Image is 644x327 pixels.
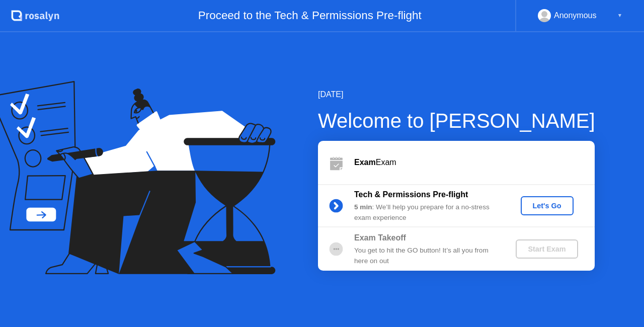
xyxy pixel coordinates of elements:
div: Start Exam [520,245,574,253]
div: Let's Go [525,202,570,210]
div: Anonymous [554,9,597,22]
b: Exam Takeoff [354,233,406,242]
div: Exam [354,156,595,169]
div: [DATE] [318,89,595,101]
b: Exam [354,158,376,167]
button: Start Exam [516,239,578,259]
div: ▼ [617,9,622,22]
div: : We’ll help you prepare for a no-stress exam experience [354,202,499,223]
b: 5 min [354,203,372,211]
div: Welcome to [PERSON_NAME] [318,106,595,136]
button: Let's Go [521,196,574,215]
b: Tech & Permissions Pre-flight [354,190,468,199]
div: You get to hit the GO button! It’s all you from here on out [354,246,499,266]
